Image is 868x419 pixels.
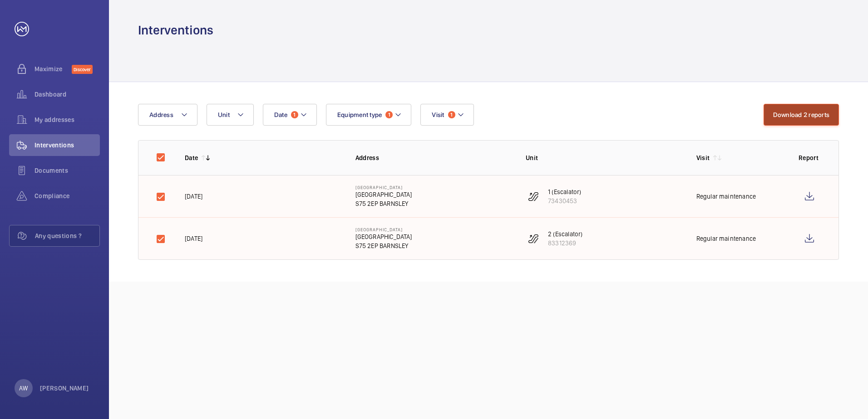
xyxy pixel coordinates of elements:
[138,22,213,39] h1: Interventions
[528,233,539,244] img: escalator.svg
[355,185,412,190] p: [GEOGRAPHIC_DATA]
[263,104,317,126] button: Date1
[149,111,173,118] span: Address
[355,199,412,208] p: S75 2EP BARNSLEY
[35,191,100,200] span: Compliance
[19,384,28,393] p: AW
[696,192,756,201] div: Regular maintenance
[548,187,581,196] p: 1 (Escalator)
[218,111,230,118] span: Unit
[326,104,412,126] button: Equipment type1
[696,234,756,243] div: Regular maintenance
[355,153,512,162] p: Address
[548,229,582,239] p: 2 (Escalator)
[40,384,89,393] p: [PERSON_NAME]
[291,111,298,118] span: 1
[385,111,393,118] span: 1
[448,111,455,118] span: 1
[337,111,382,118] span: Equipment type
[72,65,93,74] span: Discover
[432,111,444,118] span: Visit
[799,153,820,162] p: Report
[355,190,412,199] p: [GEOGRAPHIC_DATA]
[696,153,710,162] p: Visit
[185,234,202,243] p: [DATE]
[764,104,839,126] button: Download 2 reports
[35,141,100,150] span: Interventions
[35,90,100,99] span: Dashboard
[548,239,582,248] p: 83312369
[35,166,100,175] span: Documents
[548,196,581,205] p: 73430453
[35,231,99,240] span: Any questions ?
[420,104,473,126] button: Visit1
[355,232,412,241] p: [GEOGRAPHIC_DATA]
[274,111,287,118] span: Date
[355,241,412,250] p: S75 2EP BARNSLEY
[185,192,202,201] p: [DATE]
[35,64,72,73] span: Maximize
[528,191,539,202] img: escalator.svg
[35,115,100,124] span: My addresses
[207,104,254,126] button: Unit
[355,227,412,232] p: [GEOGRAPHIC_DATA]
[138,104,197,126] button: Address
[185,153,198,162] p: Date
[526,153,682,162] p: Unit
